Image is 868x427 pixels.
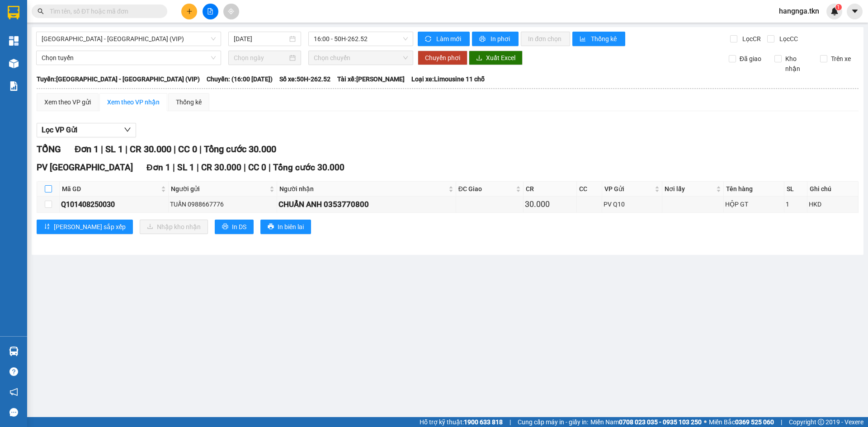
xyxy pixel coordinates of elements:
[9,36,19,46] img: dashboard-icon
[173,162,175,173] span: |
[42,32,216,46] span: Sài Gòn - Tây Ninh (VIP)
[234,53,288,63] input: Chọn ngày
[37,144,61,155] span: TỔNG
[278,198,454,211] div: CHUẨN ANH 0353770800
[337,74,405,84] span: Tài xế: [PERSON_NAME]
[176,97,202,107] div: Thống kê
[207,8,213,14] span: file-add
[818,419,824,425] span: copyright
[234,34,288,44] input: 14/08/2025
[736,54,765,64] span: Đã giao
[38,8,44,14] span: search
[735,418,774,426] strong: 0369 525 060
[37,123,136,137] button: Lọc VP Gửi
[458,184,514,194] span: ĐC Giao
[518,417,588,427] span: Cung cấp máy in - giấy in:
[524,182,577,197] th: CR
[186,8,193,14] span: plus
[724,182,784,197] th: Tên hàng
[835,4,842,10] sup: 1
[42,51,216,65] span: Chọn tuyến
[479,36,487,43] span: printer
[269,162,271,173] span: |
[279,74,330,84] span: Số xe: 50H-262.52
[786,199,806,209] div: 1
[50,6,156,16] input: Tìm tên, số ĐT hoặc mã đơn
[464,418,503,426] strong: 1900 633 818
[9,347,19,356] img: warehouse-icon
[476,55,482,62] span: download
[204,144,276,155] span: Tổng cước 30.000
[171,184,268,194] span: Người gửi
[54,222,126,232] span: [PERSON_NAME] sắp xếp
[604,199,661,209] div: PV Q10
[830,7,839,15] img: icon-new-feature
[201,162,241,173] span: CR 30.000
[807,182,859,197] th: Ghi chú
[9,59,19,68] img: warehouse-icon
[418,51,467,65] button: Chuyển phơi
[268,223,274,230] span: printer
[178,144,197,155] span: CC 0
[665,184,714,194] span: Nơi lấy
[248,162,266,173] span: CC 0
[851,7,859,15] span: caret-down
[725,199,783,209] div: HỘP GT
[42,124,77,136] span: Lọc VP Gửi
[37,162,133,173] span: PV [GEOGRAPHIC_DATA]
[228,8,234,14] span: aim
[837,4,840,10] span: 1
[602,197,663,212] td: PV Q10
[827,54,854,64] span: Trên xe
[469,51,523,65] button: downloadXuất Excel
[577,182,602,197] th: CC
[244,162,246,173] span: |
[709,417,774,427] span: Miền Bắc
[411,74,485,84] span: Loại xe: Limousine 11 chỗ
[772,5,826,17] span: hangnga.tkn
[784,182,808,197] th: SL
[9,388,18,396] span: notification
[207,74,273,84] span: Chuyến: (16:00 [DATE])
[509,417,511,427] span: |
[199,144,202,155] span: |
[44,223,50,230] span: sort-ascending
[525,198,575,211] div: 30.000
[260,220,311,234] button: printerIn biên lai
[590,417,702,427] span: Miền Nam
[215,220,254,234] button: printerIn DS
[177,162,194,173] span: SL 1
[61,199,167,210] div: Q101408250030
[223,4,239,19] button: aim
[314,32,408,46] span: 16:00 - 50H-262.52
[107,97,160,107] div: Xem theo VP nhận
[60,197,169,212] td: Q101408250030
[273,162,344,173] span: Tổng cước 30.000
[146,162,170,173] span: Đơn 1
[619,418,702,426] strong: 0708 023 035 - 0935 103 250
[140,220,208,234] button: downloadNhập kho nhận
[124,126,131,133] span: down
[436,34,462,44] span: Làm mới
[572,32,625,46] button: bar-chartThống kê
[170,199,276,209] div: TUẤN 0988667776
[776,34,799,44] span: Lọc CC
[9,408,18,417] span: message
[222,223,228,230] span: printer
[232,222,246,232] span: In DS
[181,4,197,19] button: plus
[591,34,618,44] span: Thống kê
[704,420,707,424] span: ⚪️
[9,367,18,376] span: question-circle
[62,184,159,194] span: Mã GD
[425,36,433,43] span: sync
[130,144,171,155] span: CR 30.000
[491,34,511,44] span: In phơi
[203,4,218,19] button: file-add
[809,199,857,209] div: HKD
[781,417,782,427] span: |
[420,417,503,427] span: Hỗ trợ kỹ thuật:
[105,144,123,155] span: SL 1
[278,222,304,232] span: In biên lai
[8,6,19,19] img: logo-vxr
